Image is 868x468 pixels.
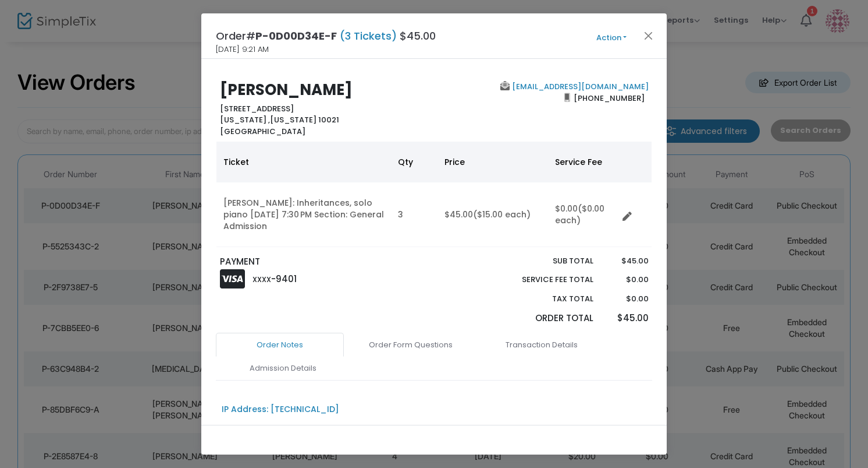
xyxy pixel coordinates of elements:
div: PS21 Center for Contemporary Performance T&C accepted via checkbox [222,424,532,437]
th: Service Fee [548,142,618,182]
span: [US_STATE] , [220,114,270,125]
th: Ticket [216,142,391,182]
p: Service Fee Total [495,274,593,286]
p: $0.00 [604,293,648,305]
td: $0.00 [548,182,618,247]
a: Transaction Details [478,333,606,357]
button: Close [641,28,656,43]
a: Order Notes [216,333,344,357]
span: XXXX [252,275,271,284]
a: [EMAIL_ADDRESS][DOMAIN_NAME] [510,81,649,92]
th: Qty [391,142,437,182]
td: $45.00 [437,182,548,247]
h4: Order# $45.00 [216,28,436,44]
div: Data table [216,142,652,247]
span: [PHONE_NUMBER] [570,89,649,107]
span: ($0.00 each) [555,203,604,226]
span: (3 Tickets) [337,29,400,43]
p: Order Total [495,312,593,325]
p: $45.00 [604,255,648,267]
button: Action [577,31,646,44]
span: ($15.00 each) [473,209,531,220]
span: -9401 [271,273,297,285]
a: Order Form Questions [347,333,475,357]
p: $45.00 [604,312,648,325]
p: Tax Total [495,293,593,305]
span: P-0D00D34E-F [255,29,337,43]
p: PAYMENT [220,255,429,269]
td: 3 [391,182,437,247]
span: [DATE] 9:21 AM [216,44,269,55]
p: $0.00 [604,274,648,286]
b: [STREET_ADDRESS] [US_STATE] 10021 [GEOGRAPHIC_DATA] [220,103,339,137]
td: [PERSON_NAME]: Inheritances, solo piano [DATE] 7:30 PM Section: General Admission [216,182,391,247]
a: Admission Details [219,356,347,381]
b: [PERSON_NAME] [220,79,353,100]
p: Sub total [495,255,593,267]
th: Price [437,142,548,182]
div: IP Address: [TECHNICAL_ID] [222,403,339,416]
